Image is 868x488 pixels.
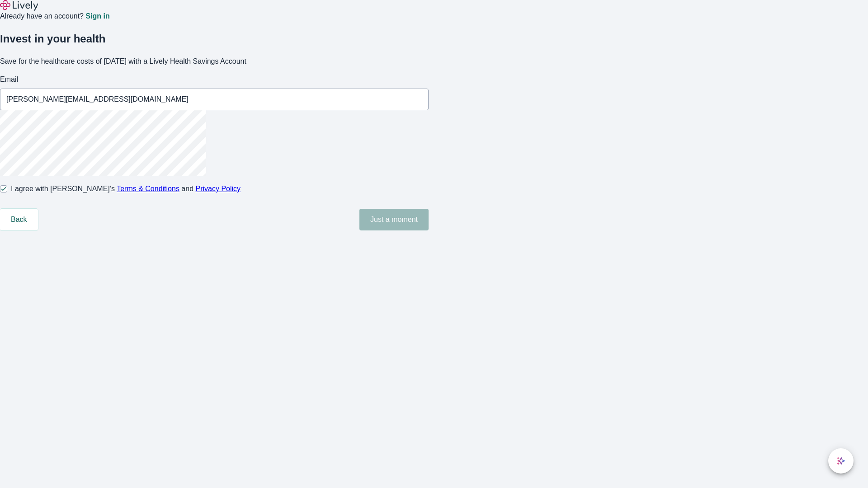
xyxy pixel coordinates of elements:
[11,183,241,194] span: I agree with [PERSON_NAME]’s and
[828,448,854,474] button: chat
[117,185,179,192] a: Terms & Conditions
[85,13,109,20] a: Sign in
[196,185,241,192] a: Privacy Policy
[836,456,845,465] svg: Lively AI Assistant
